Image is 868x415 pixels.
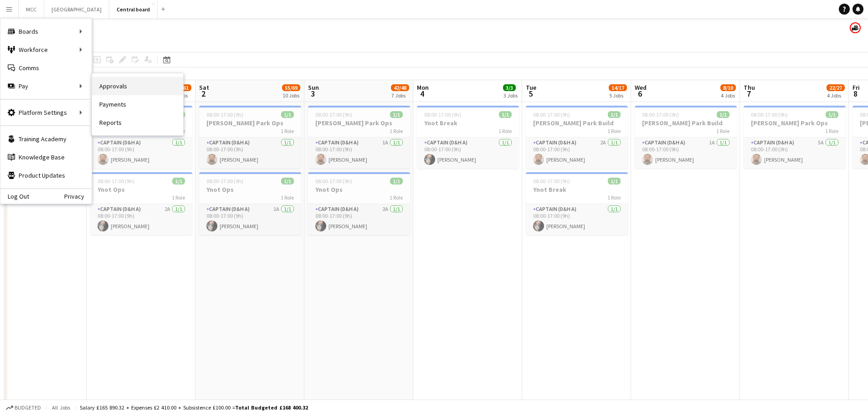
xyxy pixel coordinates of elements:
[92,77,183,95] a: Approvals
[50,404,72,411] span: All jobs
[751,111,788,118] span: 08:00-17:00 (9h)
[498,128,512,134] span: 1 Role
[92,95,183,113] a: Payments
[827,84,845,91] span: 22/27
[19,0,44,18] button: MCC
[608,178,621,184] span: 1/1
[64,193,92,200] a: Privacy
[717,111,729,118] span: 1/1
[0,103,92,122] div: Platform Settings
[633,88,647,99] span: 6
[721,92,735,99] div: 4 Jobs
[526,172,628,235] div: 08:00-17:00 (9h)1/1Ynot Break1 RoleCaptain (D&H A)1/108:00-17:00 (9h)[PERSON_NAME]
[199,106,301,169] app-job-card: 08:00-17:00 (9h)1/1[PERSON_NAME] Park Ops1 RoleCaptain (D&H A)1/108:00-17:00 (9h)[PERSON_NAME]
[172,194,185,201] span: 1 Role
[0,166,92,184] a: Product Updates
[526,185,628,194] h3: Ynot Break
[199,204,301,235] app-card-role: Captain (D&H A)1A1/108:00-17:00 (9h)[PERSON_NAME]
[206,178,243,184] span: 08:00-17:00 (9h)
[308,172,410,235] app-job-card: 08:00-17:00 (9h)1/1Ynot Ops1 RoleCaptain (D&H A)2A1/108:00-17:00 (9h)[PERSON_NAME]
[15,405,41,411] span: Budgeted
[308,185,410,194] h3: Ynot Ops
[526,204,628,235] app-card-role: Captain (D&H A)1/108:00-17:00 (9h)[PERSON_NAME]
[281,111,294,118] span: 1/1
[526,119,628,127] h3: [PERSON_NAME] Park Build
[642,111,679,118] span: 08:00-17:00 (9h)
[282,92,300,99] div: 10 Jobs
[281,194,294,201] span: 1 Role
[90,138,192,169] app-card-role: Captain (D&H A)1/108:00-17:00 (9h)[PERSON_NAME]
[635,83,647,92] span: Wed
[533,111,570,118] span: 08:00-17:00 (9h)
[635,138,737,169] app-card-role: Captain (D&H A)1A1/108:00-17:00 (9h)[PERSON_NAME]
[390,128,403,134] span: 1 Role
[533,178,570,184] span: 08:00-17:00 (9h)
[391,92,409,99] div: 7 Jobs
[826,111,838,118] span: 1/1
[109,0,158,18] button: Central board
[391,84,409,91] span: 42/48
[172,178,185,184] span: 1/1
[308,204,410,235] app-card-role: Captain (D&H A)2A1/108:00-17:00 (9h)[PERSON_NAME]
[503,84,516,91] span: 3/3
[417,83,429,92] span: Mon
[851,88,860,99] span: 8
[635,106,737,169] app-job-card: 08:00-17:00 (9h)1/1[PERSON_NAME] Park Build1 RoleCaptain (D&H A)1A1/108:00-17:00 (9h)[PERSON_NAME]
[524,88,536,99] span: 5
[199,83,209,92] span: Sat
[90,185,192,194] h3: Ynot Ops
[853,83,860,92] span: Fri
[526,83,536,92] span: Tue
[199,185,301,194] h3: Ynot Ops
[206,111,243,118] span: 08:00-17:00 (9h)
[199,138,301,169] app-card-role: Captain (D&H A)1/108:00-17:00 (9h)[PERSON_NAME]
[199,119,301,127] h3: [PERSON_NAME] Park Ops
[308,106,410,169] app-job-card: 08:00-17:00 (9h)1/1[PERSON_NAME] Park Ops1 RoleCaptain (D&H A)1A1/108:00-17:00 (9h)[PERSON_NAME]
[0,148,92,166] a: Knowledge Base
[417,106,519,169] app-job-card: 08:00-17:00 (9h)1/1Ynot Break1 RoleCaptain (D&H A)1/108:00-17:00 (9h)[PERSON_NAME]
[607,128,621,134] span: 1 Role
[390,194,403,201] span: 1 Role
[0,22,92,41] div: Boards
[390,111,403,118] span: 1/1
[315,111,352,118] span: 08:00-17:00 (9h)
[90,106,192,169] div: 08:00-17:00 (9h)1/1[PERSON_NAME] Park Ops1 RoleCaptain (D&H A)1/108:00-17:00 (9h)[PERSON_NAME]
[607,194,621,201] span: 1 Role
[424,111,461,118] span: 08:00-17:00 (9h)
[198,88,209,99] span: 2
[199,172,301,235] app-job-card: 08:00-17:00 (9h)1/1Ynot Ops1 RoleCaptain (D&H A)1A1/108:00-17:00 (9h)[PERSON_NAME]
[308,138,410,169] app-card-role: Captain (D&H A)1A1/108:00-17:00 (9h)[PERSON_NAME]
[44,0,109,18] button: [GEOGRAPHIC_DATA]
[744,119,846,127] h3: [PERSON_NAME] Park Ops
[315,178,352,184] span: 08:00-17:00 (9h)
[417,138,519,169] app-card-role: Captain (D&H A)1/108:00-17:00 (9h)[PERSON_NAME]
[609,84,627,91] span: 14/17
[825,128,838,134] span: 1 Role
[235,404,308,411] span: Total Budgeted £168 400.32
[609,92,627,99] div: 5 Jobs
[281,178,294,184] span: 1/1
[80,404,308,411] div: Salary £165 890.32 + Expenses £2 410.00 + Subsistence £100.00 =
[90,204,192,235] app-card-role: Captain (D&H A)2A1/108:00-17:00 (9h)[PERSON_NAME]
[744,106,846,169] app-job-card: 08:00-17:00 (9h)1/1[PERSON_NAME] Park Ops1 RoleCaptain (D&H A)5A1/108:00-17:00 (9h)[PERSON_NAME]
[827,92,844,99] div: 4 Jobs
[850,22,861,33] app-user-avatar: Henrietta Hovanyecz
[5,403,42,413] button: Budgeted
[744,138,846,169] app-card-role: Captain (D&H A)5A1/108:00-17:00 (9h)[PERSON_NAME]
[308,119,410,127] h3: [PERSON_NAME] Park Ops
[0,130,92,148] a: Training Academy
[526,106,628,169] app-job-card: 08:00-17:00 (9h)1/1[PERSON_NAME] Park Build1 RoleCaptain (D&H A)2A1/108:00-17:00 (9h)[PERSON_NAME]
[635,119,737,127] h3: [PERSON_NAME] Park Build
[307,88,319,99] span: 3
[308,83,319,92] span: Sun
[90,172,192,235] app-job-card: 08:00-17:00 (9h)1/1Ynot Ops1 RoleCaptain (D&H A)2A1/108:00-17:00 (9h)[PERSON_NAME]
[416,88,429,99] span: 4
[98,178,134,184] span: 08:00-17:00 (9h)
